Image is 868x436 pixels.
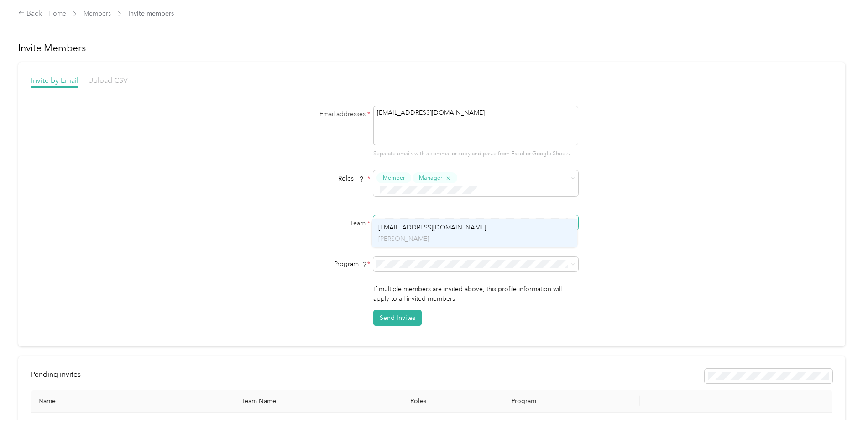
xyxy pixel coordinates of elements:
[335,171,367,186] span: Roles
[31,370,81,378] span: Pending invites
[504,390,639,413] th: Program
[18,8,42,19] div: Back
[88,76,128,85] span: Upload CSV
[817,385,868,436] iframe: Everlance-gr Chat Button Frame
[31,369,832,383] div: info-bar
[48,10,66,17] a: Home
[705,369,832,383] div: Resend all invitations
[383,174,405,182] span: Member
[376,172,411,184] button: Member
[373,310,422,326] button: Send Invites
[378,223,486,231] span: [EMAIL_ADDRESS][DOMAIN_NAME]
[18,42,845,54] h1: Invite Members
[373,150,578,158] p: Separate emails with a comma, or copy and paste from Excel or Google Sheets.
[256,218,370,228] label: Team
[128,9,174,18] span: Invite members
[84,10,111,17] a: Members
[419,174,442,182] span: Manager
[31,76,78,85] span: Invite by Email
[378,234,570,244] p: [PERSON_NAME]
[256,109,370,119] label: Email addresses
[403,390,504,413] th: Roles
[256,259,370,269] div: Program
[373,284,578,303] p: If multiple members are invited above, this profile information will apply to all invited members
[373,106,578,145] textarea: [EMAIL_ADDRESS][DOMAIN_NAME]
[31,390,234,413] th: Name
[31,369,87,383] div: left-menu
[413,172,457,184] button: Manager
[234,390,403,413] th: Team Name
